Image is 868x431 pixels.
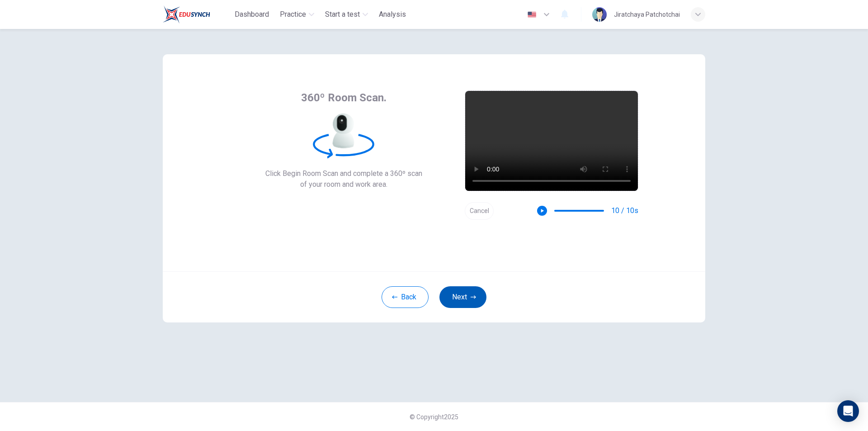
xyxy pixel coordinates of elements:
span: Practice [280,9,306,20]
button: Analysis [375,6,410,23]
button: Next [439,286,486,308]
div: Jiratchaya Patchotchai [614,9,680,20]
a: Train Test logo [163,5,231,24]
span: Analysis [379,9,406,20]
span: © Copyright 2025 [410,413,458,421]
span: Dashboard [235,9,269,20]
span: 360º Room Scan. [301,90,387,105]
span: of your room and work area. [265,179,422,190]
span: Click Begin Room Scan and complete a 360º scan [265,168,422,179]
button: Cancel [465,202,494,220]
button: Dashboard [231,6,273,23]
img: Train Test logo [163,5,210,24]
button: Back [382,286,429,308]
div: Open Intercom Messenger [837,400,859,422]
img: Profile picture [592,7,607,22]
button: Practice [276,6,318,23]
button: Start a test [321,6,372,23]
span: Start a test [325,9,360,20]
span: 10 / 10s [611,205,638,216]
img: en [526,11,538,18]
